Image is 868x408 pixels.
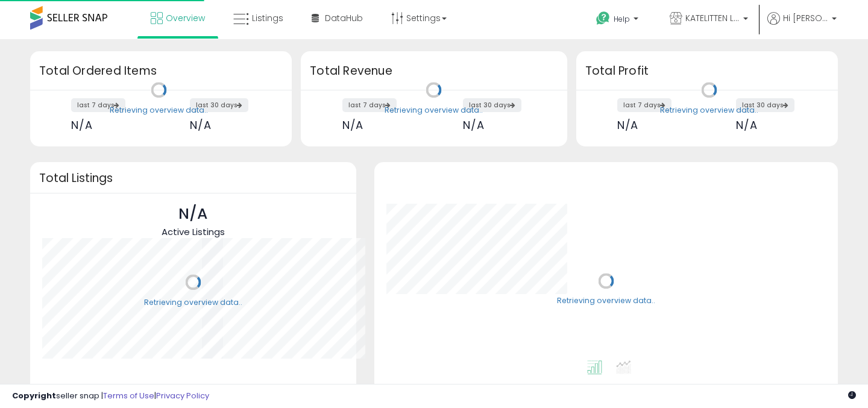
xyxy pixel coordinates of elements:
span: KATELITTEN LLC [685,12,740,24]
div: Retrieving overview data.. [660,105,758,116]
i: Get Help [596,11,611,26]
strong: Copyright [12,390,56,401]
a: Help [587,2,650,39]
div: Retrieving overview data.. [557,296,655,307]
span: Listings [252,12,283,24]
span: Overview [166,12,205,24]
div: Retrieving overview data.. [110,105,208,116]
div: seller snap | | [12,391,209,402]
a: Hi [PERSON_NAME] [767,12,837,39]
div: Retrieving overview data.. [385,105,483,116]
span: Help [614,14,630,24]
div: Retrieving overview data.. [144,297,242,308]
span: DataHub [325,12,363,24]
span: Hi [PERSON_NAME] [783,12,828,24]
